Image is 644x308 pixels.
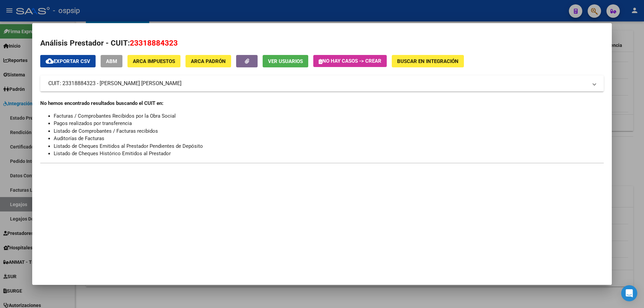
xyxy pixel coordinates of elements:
button: Ver Usuarios [263,55,308,67]
button: Exportar CSV [40,55,96,67]
li: Listado de Comprobantes / Facturas recibidos [54,127,604,135]
span: No hay casos -> Crear [319,58,381,64]
div: Open Intercom Messenger [621,285,637,301]
li: Listado de Cheques Emitidos al Prestador Pendientes de Depósito [54,142,604,150]
li: Facturas / Comprobantes Recibidos por la Obra Social [54,112,604,120]
li: Auditorías de Facturas [54,135,604,142]
mat-panel-title: CUIT: 23318884323 - [PERSON_NAME] [PERSON_NAME] [48,79,588,87]
button: No hay casos -> Crear [313,55,387,67]
span: Buscar en Integración [397,58,459,64]
button: Buscar en Integración [392,55,464,67]
span: ARCA Impuestos [133,58,175,64]
button: ABM [101,55,122,67]
mat-expansion-panel-header: CUIT: 23318884323 - [PERSON_NAME] [PERSON_NAME] [40,75,604,91]
span: ABM [106,58,117,64]
h2: Análisis Prestador - CUIT: [40,38,604,49]
span: ARCA Padrón [191,58,226,64]
button: ARCA Padrón [185,55,231,67]
strong: No hemos encontrado resultados buscando el CUIT en: [40,100,163,106]
button: ARCA Impuestos [127,55,180,67]
span: Ver Usuarios [268,58,303,64]
span: 23318884323 [130,39,178,47]
li: Pagos realizados por transferencia [54,120,604,127]
li: Listado de Cheques Histórico Emitidos al Prestador [54,150,604,158]
mat-icon: cloud_download [46,57,54,65]
span: Exportar CSV [46,58,90,64]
